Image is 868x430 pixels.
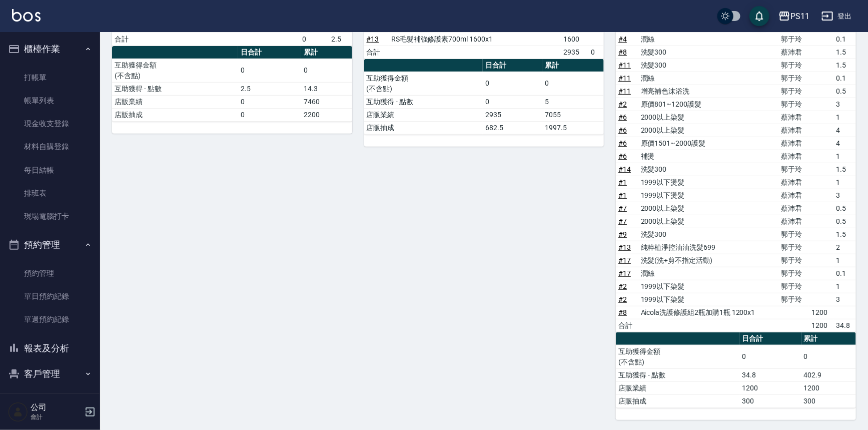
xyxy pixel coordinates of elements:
[834,124,856,137] td: 4
[618,178,627,186] a: #1
[778,124,809,137] td: 蔡沛君
[618,152,627,160] a: #6
[778,59,809,72] td: 郭于玲
[809,306,833,319] td: 1200
[638,163,779,176] td: 洗髮300
[618,243,631,251] a: #13
[778,280,809,293] td: 郭于玲
[616,394,739,407] td: 店販抽成
[834,46,856,59] td: 1.5
[739,394,801,407] td: 300
[834,176,856,189] td: 1
[801,332,856,345] th: 累計
[483,72,542,95] td: 0
[588,46,604,59] td: 0
[4,232,96,258] button: 預約管理
[364,59,604,135] table: a dense table
[329,33,352,46] td: 2.5
[638,176,779,189] td: 1999以下燙髮
[834,85,856,98] td: 0.5
[834,267,856,280] td: 0.1
[778,85,809,98] td: 郭于玲
[778,46,809,59] td: 蔡沛君
[364,72,483,95] td: 互助獲得金額 (不含點)
[778,202,809,215] td: 蔡沛君
[542,121,604,134] td: 1997.5
[638,241,779,254] td: 純粹植淨控油油洗髮699
[112,59,238,82] td: 互助獲得金額 (不含點)
[616,332,856,408] table: a dense table
[31,412,82,421] p: 會計
[31,402,82,412] h5: 公司
[4,159,96,182] a: 每日結帳
[618,139,627,147] a: #6
[778,241,809,254] td: 郭于玲
[778,72,809,85] td: 郭于玲
[4,387,96,413] button: 行銷工具
[618,217,627,225] a: #7
[238,82,301,95] td: 2.5
[618,87,631,95] a: #11
[638,267,779,280] td: 潤絲
[483,59,542,72] th: 日合計
[834,59,856,72] td: 1.5
[542,59,604,72] th: 累計
[638,98,779,111] td: 原價801~1200護髮
[618,100,627,108] a: #2
[638,33,779,46] td: 潤絲
[301,46,352,59] th: 累計
[616,345,739,368] td: 互助獲得金額 (不含點)
[618,113,627,121] a: #6
[4,308,96,331] a: 單週預約紀錄
[4,361,96,387] button: 客戶管理
[542,95,604,108] td: 5
[364,95,483,108] td: 互助獲得 - 點數
[483,95,542,108] td: 0
[834,33,856,46] td: 0.1
[739,368,801,381] td: 34.8
[238,59,301,82] td: 0
[483,121,542,134] td: 682.5
[638,293,779,306] td: 1999以下染髮
[618,204,627,212] a: #7
[112,33,141,46] td: 合計
[618,191,627,199] a: #1
[4,262,96,285] a: 預約管理
[389,33,527,46] td: RS毛髮補強修護素700ml 1600x1
[778,163,809,176] td: 郭于玲
[300,33,329,46] td: 0
[4,182,96,205] a: 排班表
[238,46,301,59] th: 日合計
[739,345,801,368] td: 0
[834,319,856,332] td: 34.8
[364,121,483,134] td: 店販抽成
[834,111,856,124] td: 1
[834,137,856,150] td: 4
[561,33,588,46] td: 1600
[12,9,41,22] img: Logo
[618,165,631,173] a: #14
[4,112,96,135] a: 現金收支登錄
[834,189,856,202] td: 3
[4,89,96,112] a: 帳單列表
[618,308,627,316] a: #8
[618,126,627,134] a: #6
[809,319,833,332] td: 1200
[367,35,379,43] a: #13
[364,108,483,121] td: 店販業績
[739,381,801,394] td: 1200
[238,108,301,121] td: 0
[749,6,769,26] button: save
[778,98,809,111] td: 郭于玲
[638,111,779,124] td: 2000以上染髮
[542,72,604,95] td: 0
[817,7,856,26] button: 登出
[801,345,856,368] td: 0
[8,402,28,422] img: Person
[616,319,638,332] td: 合計
[4,335,96,361] button: 報表及分析
[112,108,238,121] td: 店販抽成
[778,150,809,163] td: 蔡沛君
[618,48,627,56] a: #8
[638,85,779,98] td: 增亮補色沫浴洗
